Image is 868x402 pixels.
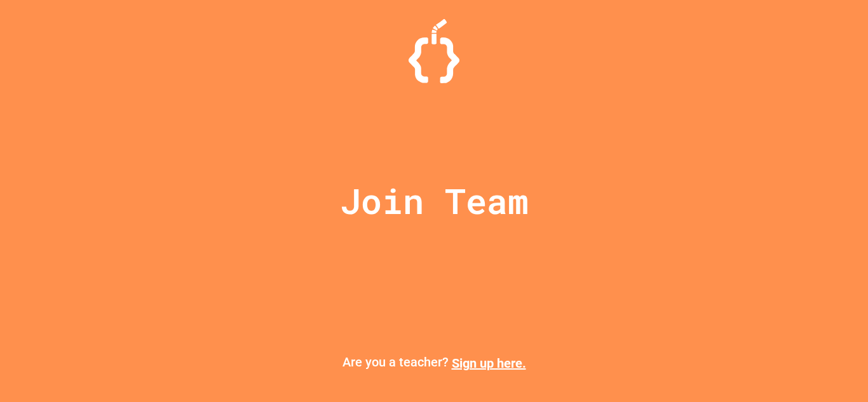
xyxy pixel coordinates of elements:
[409,19,459,83] img: Logo.svg
[340,175,529,227] p: Join Team
[815,351,855,389] iframe: chat widget
[452,356,526,371] a: Sign up here.
[763,296,855,350] iframe: chat widget
[10,352,858,373] p: Are you a teacher?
